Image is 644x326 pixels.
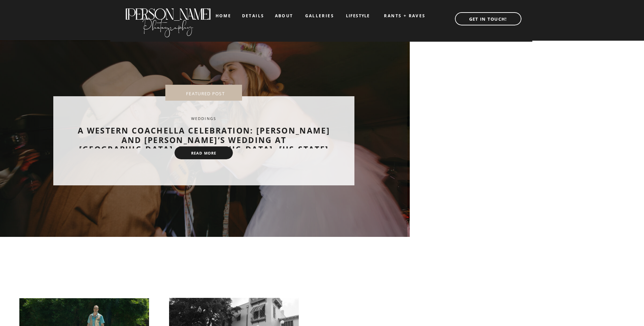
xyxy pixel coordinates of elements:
b: GET IN TOUCH! [469,16,507,22]
a: LIFESTYLE [341,14,375,18]
a: [PERSON_NAME] [124,5,211,17]
a: details [242,14,264,18]
a: RANTS + RAVES [378,14,432,18]
a: home [216,14,232,18]
a: Photography [124,13,211,36]
a: galleries [305,14,333,18]
a: read more [184,151,224,156]
a: about [275,14,293,18]
a: GET IN TOUCH! [448,15,528,21]
nav: FEATURED POST [176,91,235,95]
a: Weddings [191,116,217,121]
a: A Western Coachella Celebration: [PERSON_NAME] and [PERSON_NAME]’s Wedding at [GEOGRAPHIC_DATA], ... [78,125,330,155]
